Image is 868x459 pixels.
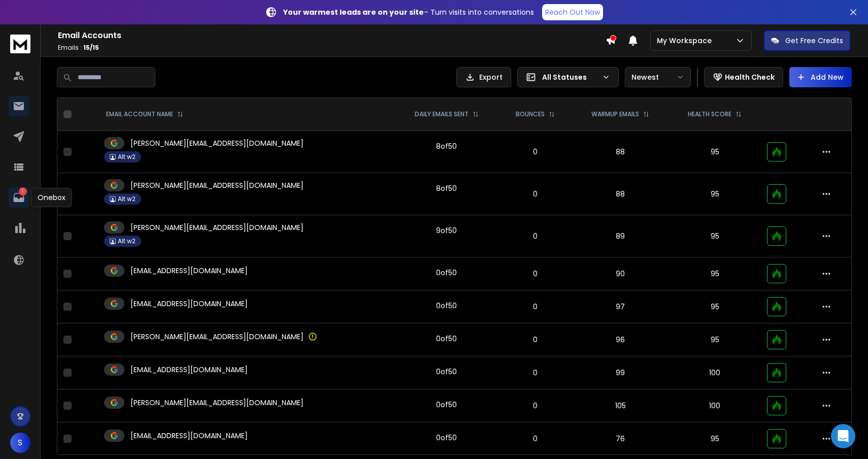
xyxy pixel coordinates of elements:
button: S [10,433,30,453]
td: 105 [572,389,669,422]
div: 9 of 50 [436,225,457,236]
p: WARMUP EMAILS [591,110,639,118]
p: [PERSON_NAME][EMAIL_ADDRESS][DOMAIN_NAME] [130,332,304,342]
p: – Turn visits into conversations [283,7,534,17]
div: 8 of 50 [436,141,457,151]
p: Health Check [725,72,775,82]
p: HEALTH SCORE [688,110,731,118]
button: Newest [625,67,691,87]
td: 99 [572,356,669,389]
td: 89 [572,215,669,257]
p: 0 [505,269,565,279]
button: Export [456,67,511,87]
div: 0 of 50 [436,268,457,278]
p: [PERSON_NAME][EMAIL_ADDRESS][DOMAIN_NAME] [130,222,304,233]
td: 76 [572,422,669,455]
p: [EMAIL_ADDRESS][DOMAIN_NAME] [130,431,248,441]
p: [EMAIL_ADDRESS][DOMAIN_NAME] [130,299,248,309]
p: [PERSON_NAME][EMAIL_ADDRESS][DOMAIN_NAME] [130,398,304,408]
p: 0 [505,302,565,312]
td: 100 [669,356,761,389]
td: 96 [572,323,669,356]
td: 95 [669,257,761,290]
td: 90 [572,257,669,290]
td: 95 [669,215,761,257]
p: Get Free Credits [785,36,843,46]
div: 0 of 50 [436,367,457,377]
p: Emails : [58,44,606,52]
p: 1 [19,187,27,195]
p: [EMAIL_ADDRESS][DOMAIN_NAME] [130,266,248,276]
img: logo [10,35,30,53]
td: 95 [669,290,761,323]
p: BOUNCES [516,110,545,118]
td: 100 [669,389,761,422]
p: 0 [505,147,565,157]
p: 0 [505,335,565,345]
td: 95 [669,173,761,215]
p: 0 [505,368,565,378]
td: 95 [669,131,761,173]
p: 0 [505,231,565,241]
p: [PERSON_NAME][EMAIL_ADDRESS][DOMAIN_NAME] [130,180,304,190]
button: Get Free Credits [764,30,850,51]
div: Onebox [31,188,72,207]
div: 0 of 50 [436,301,457,311]
button: Add New [789,67,852,87]
p: Alt w2 [118,237,136,245]
p: All Statuses [542,72,598,82]
p: Alt w2 [118,153,136,161]
p: [EMAIL_ADDRESS][DOMAIN_NAME] [130,365,248,375]
td: 97 [572,290,669,323]
p: My Workspace [657,36,716,46]
p: DAILY EMAILS SENT [415,110,469,118]
div: 0 of 50 [436,400,457,410]
strong: Your warmest leads are on your site [283,7,424,17]
div: EMAIL ACCOUNT NAME [106,110,183,118]
a: 1 [9,187,29,208]
div: Open Intercom Messenger [831,424,855,448]
h1: Email Accounts [58,29,606,42]
div: 0 of 50 [436,334,457,344]
p: 0 [505,401,565,411]
span: 15 / 15 [83,43,99,52]
p: 0 [505,189,565,199]
a: Reach Out Now [542,4,603,20]
p: [PERSON_NAME][EMAIL_ADDRESS][DOMAIN_NAME] [130,138,304,148]
td: 95 [669,323,761,356]
button: Health Check [704,67,783,87]
p: Alt w2 [118,195,136,203]
div: 8 of 50 [436,183,457,193]
p: Reach Out Now [545,7,600,17]
div: 0 of 50 [436,433,457,443]
td: 88 [572,173,669,215]
td: 95 [669,422,761,455]
td: 88 [572,131,669,173]
p: 0 [505,434,565,444]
